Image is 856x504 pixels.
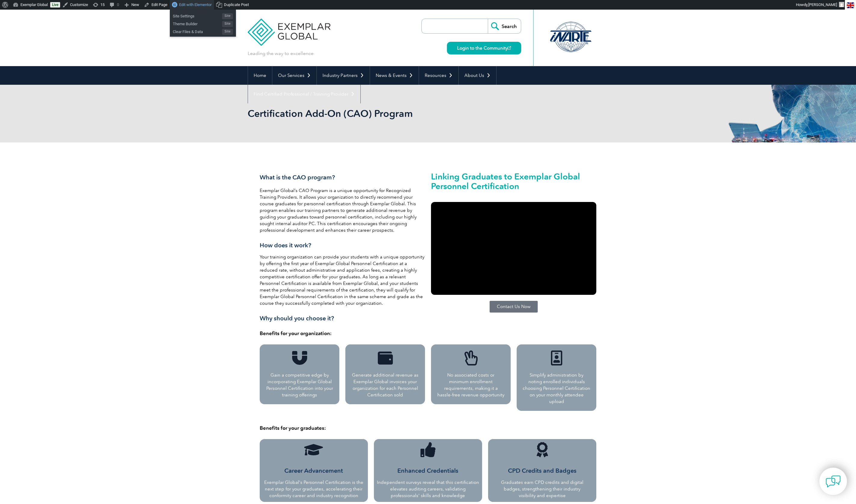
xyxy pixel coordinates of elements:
h3: How does it work? [260,242,425,249]
h4: Benefits for your organization: [260,330,425,336]
p: Gain a competitive edge by incorporating Exemplar Global Personnel Certification into your traini... [266,372,333,398]
span: Contact Us Now [497,304,530,309]
span: Edit with Elementor [179,2,212,7]
img: en [847,2,854,8]
span: Theme Builder [173,19,222,27]
p: Simplify administration by noting enrolled individuals choosing Personnel Certification on your m... [523,372,590,405]
a: Login to the Community [447,42,521,54]
h3: Why should you choose it? [260,315,425,322]
p: Graduates earn CPD credits and digital badges, strengthening their industry visibility and expertise [500,479,584,499]
a: Theme BuilderSite [170,19,236,27]
a: Live [50,2,60,8]
p: Generate additional revenue as Exemplar Global invoices your organization for each Personnel Cert... [351,372,419,398]
span: CPD Credits and Badges [508,467,576,474]
a: Industry Partners [317,66,370,85]
span: What is the CAO program? [260,174,335,181]
span: Site [222,21,233,27]
a: News & Events [370,66,419,85]
a: Home [248,66,272,85]
p: Independent surveys reveal that this certification elevates auditing careers, validating professi... [377,479,479,499]
p: Exemplar Global’s CAO Program is a unique opportunity for Recognized Training Providers. It allow... [260,187,425,234]
img: Exemplar Global [248,10,330,46]
img: open_square.png [508,46,511,50]
img: contact-chat.png [826,474,841,489]
input: Search [488,19,521,33]
p: Your training organization can provide your students with a unique opportunity by offering the fi... [260,254,425,307]
iframe: Certification Add-On (CAO) Program [431,202,596,295]
p: No associated costs or minimum enrollment requirements, making it a hassle-free revenue opportunity [437,372,505,398]
span: Site [222,13,233,19]
a: Our Services [272,66,316,85]
span: Site Settings [173,11,222,19]
h4: Benefits for your graduates: [260,425,596,431]
a: Site SettingsSite [170,11,236,19]
a: Resources [419,66,458,85]
a: About Us [459,66,496,85]
span: [PERSON_NAME] [808,2,837,7]
span: Enhanced Credentials [397,467,458,474]
a: Clear Files & DataSite [170,27,236,35]
p: Exemplar Global's Personnel Certification is the next step for your graduates, accelerating their... [263,479,365,499]
p: Leading the way to excellence [248,50,313,57]
span: Site [222,29,233,35]
a: Find Certified Professional / Training Provider [248,85,360,103]
span: Clear Files & Data [173,27,222,35]
h2: Linking Graduates to Exemplar Global Personnel Certification [431,172,596,191]
span: Career Advancement [284,467,343,474]
a: Contact Us Now [490,301,538,313]
h2: Certification Add-On (CAO) Program [248,109,500,118]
